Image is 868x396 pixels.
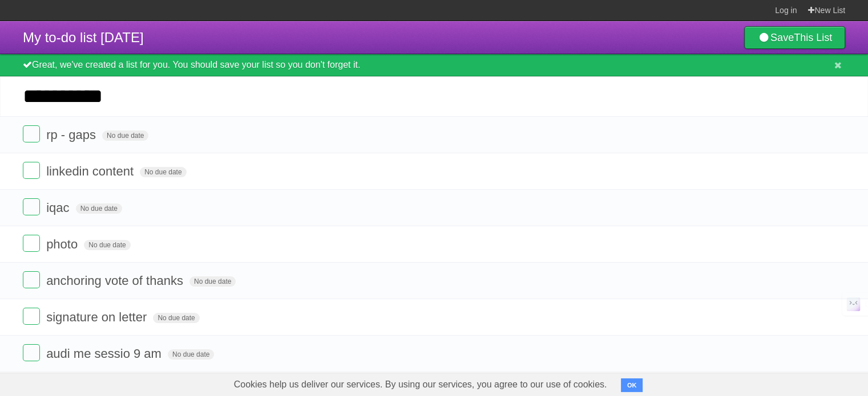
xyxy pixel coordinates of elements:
[46,273,186,288] span: anchoring vote of thanks
[621,378,643,392] button: OK
[223,373,619,396] span: Cookies help us deliver our services. By using our services, you agree to our use of cookies.
[46,164,136,178] span: linkedin content
[23,308,40,325] label: Done
[102,130,148,141] span: No due date
[140,167,186,177] span: No due date
[23,344,40,361] label: Done
[46,237,80,251] span: photo
[23,271,40,288] label: Done
[23,162,40,179] label: Done
[76,203,122,214] span: No due date
[46,201,72,215] span: iqac
[744,26,845,49] a: SaveThis List
[23,198,40,215] label: Done
[23,235,40,252] label: Done
[168,349,214,360] span: No due date
[794,32,832,43] b: This List
[46,346,164,361] span: audi me sessio 9 am
[23,30,144,45] span: My to-do list [DATE]
[84,240,130,250] span: No due date
[153,313,199,323] span: No due date
[23,125,40,142] label: Done
[46,128,99,142] span: rp - gaps
[189,276,236,287] span: No due date
[46,310,150,324] span: signature on letter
